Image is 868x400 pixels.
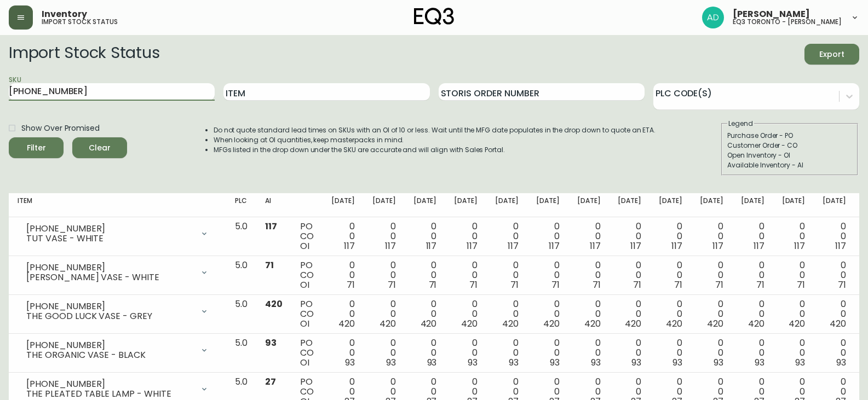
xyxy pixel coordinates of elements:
div: 0 0 [577,222,601,251]
span: 93 [836,356,846,369]
span: 93 [755,356,764,369]
div: 0 0 [331,222,355,251]
span: Show Over Promised [21,123,100,134]
div: Filter [27,141,46,155]
span: 93 [714,356,723,369]
div: PO CO [300,338,314,368]
div: 0 0 [823,338,846,368]
span: 71 [633,279,641,291]
span: 71 [797,279,805,291]
span: 93 [672,356,682,369]
div: 0 0 [536,260,560,290]
div: 0 0 [823,299,846,329]
img: 5042b7eed22bbf7d2bc86013784b9872 [702,7,724,28]
div: 0 0 [495,338,519,368]
span: 117 [549,240,560,252]
div: 0 0 [454,299,478,329]
span: 420 [707,317,723,330]
span: Export [813,48,850,61]
span: 420 [830,317,846,330]
div: 0 0 [495,222,519,251]
div: 0 0 [618,299,641,329]
h5: eq3 toronto - [PERSON_NAME] [733,19,842,25]
div: 0 0 [454,260,478,290]
div: 0 0 [454,338,478,368]
legend: Legend [727,119,754,129]
span: 93 [631,356,641,369]
span: 420 [461,317,478,330]
span: OI [300,279,309,291]
div: [PHONE_NUMBER] [26,340,193,350]
span: 117 [265,220,277,233]
div: 0 0 [495,299,519,329]
span: 93 [345,356,355,369]
span: 420 [789,317,805,330]
span: Inventory [42,10,87,19]
div: [PHONE_NUMBER][PERSON_NAME] VASE - WHITE [18,260,217,285]
div: 0 0 [700,299,723,329]
span: 420 [543,317,560,330]
div: THE PLEATED TABLE LAMP - WHITE [26,389,193,399]
div: TUT VASE - WHITE [26,234,193,244]
div: 0 0 [372,299,396,329]
div: 0 0 [577,338,601,368]
span: 117 [344,240,355,252]
span: 71 [510,279,519,291]
span: 420 [584,317,601,330]
div: 0 0 [782,260,806,290]
span: 93 [795,356,805,369]
span: 71 [715,279,723,291]
span: 420 [502,317,519,330]
th: [DATE] [732,193,773,217]
span: 71 [756,279,764,291]
li: Do not quote standard lead times on SKUs with an OI of 10 or less. Wait until the MFG date popula... [214,125,656,135]
span: 420 [421,317,437,330]
th: [DATE] [323,193,364,217]
span: Clear [81,141,118,155]
span: 117 [508,240,519,252]
div: 0 0 [331,338,355,368]
th: [DATE] [445,193,486,217]
div: 0 0 [577,260,601,290]
div: 0 0 [536,299,560,329]
td: 5.0 [226,334,256,373]
div: 0 0 [618,338,641,368]
th: AI [256,193,291,217]
div: [PHONE_NUMBER] [26,263,193,273]
div: 0 0 [413,338,437,368]
div: PO CO [300,299,314,329]
span: [PERSON_NAME] [733,10,810,19]
div: 0 0 [618,260,641,290]
span: 71 [388,279,396,291]
th: [DATE] [364,193,405,217]
div: Purchase Order - PO [727,131,852,141]
div: 0 0 [454,222,478,251]
div: 0 0 [823,222,846,251]
div: 0 0 [741,260,764,290]
td: 5.0 [226,295,256,334]
div: 0 0 [413,299,437,329]
div: 0 0 [413,260,437,290]
span: 71 [469,279,478,291]
span: OI [300,317,309,330]
span: 420 [380,317,396,330]
div: 0 0 [372,222,396,251]
div: [PHONE_NUMBER]THE ORGANIC VASE - BLACK [18,338,217,362]
div: 0 0 [741,338,764,368]
div: 0 0 [659,260,682,290]
span: 93 [591,356,601,369]
th: [DATE] [773,193,814,217]
span: 117 [754,240,764,252]
div: 0 0 [659,338,682,368]
span: 71 [551,279,560,291]
span: 117 [590,240,601,252]
div: Available Inventory - AI [727,160,852,170]
div: 0 0 [577,299,601,329]
span: 117 [467,240,478,252]
th: [DATE] [691,193,732,217]
th: PLC [226,193,256,217]
span: 420 [666,317,682,330]
span: 117 [794,240,805,252]
span: 93 [386,356,396,369]
span: 93 [550,356,560,369]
